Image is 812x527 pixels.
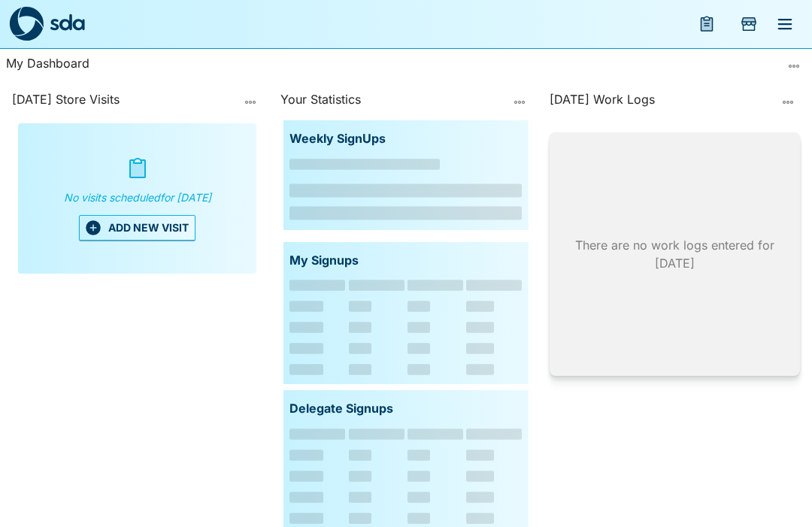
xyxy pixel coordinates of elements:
[289,129,386,149] p: Weekly SignUps
[289,251,359,271] p: My Signups
[289,399,393,419] p: Delegate Signups
[50,14,85,31] img: sda-logotype.svg
[6,54,782,78] div: My Dashboard
[731,6,767,42] button: Add Store Visit
[689,6,725,42] button: menu
[9,7,44,41] img: sda-logo-dark.svg
[550,90,773,114] div: [DATE] Work Logs
[574,236,776,272] p: There are no work logs entered for [DATE]
[12,90,235,114] div: [DATE] Store Visits
[767,6,803,42] button: menu
[58,180,217,215] p: No visits scheduled for [DATE]
[782,54,806,78] button: more
[280,90,504,114] div: Your Statistics
[79,215,195,241] button: ADD NEW VISIT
